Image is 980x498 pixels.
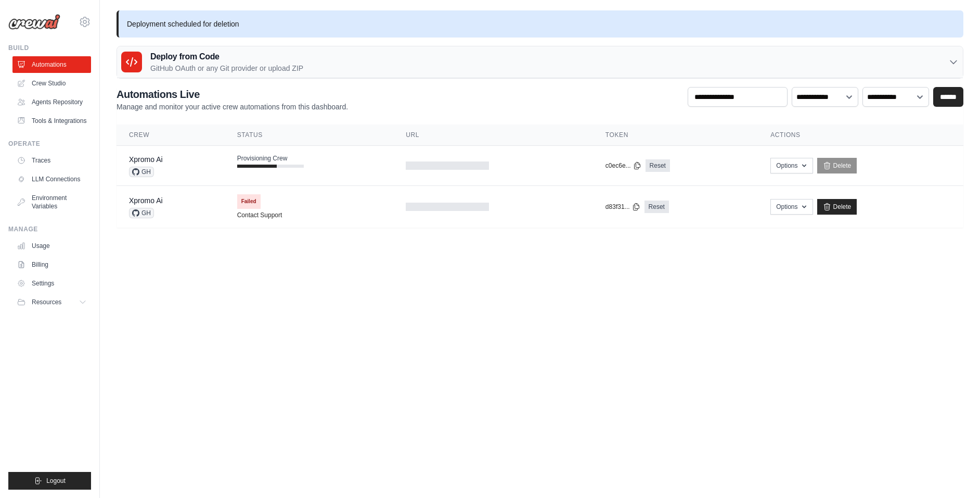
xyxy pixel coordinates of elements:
div: Manage [8,225,91,233]
th: Token [593,124,758,146]
a: Xpromo Ai [129,196,163,205]
button: Options [770,199,813,215]
button: Resources [12,294,91,310]
button: d83f31... [605,203,640,211]
a: LLM Connections [12,171,91,188]
h3: Deploy from Code [150,51,303,63]
a: Contact Support [237,211,282,219]
a: Billing [12,256,91,273]
span: Logout [46,477,66,485]
a: Environment Variables [12,190,91,215]
span: Failed [237,194,261,209]
a: Reset [644,201,669,213]
span: Provisioning Crew [237,154,288,163]
h2: Automations Live [117,87,348,102]
a: Automations [12,56,91,73]
button: c0ec6e... [605,161,641,170]
p: Manage and monitor your active crew automations from this dashboard. [117,102,348,112]
a: Tools & Integrations [12,113,91,129]
a: Crew Studio [12,75,91,92]
a: Delete [817,158,857,173]
th: URL [393,124,593,146]
p: GitHub OAuth or any Git provider or upload ZIP [150,63,303,73]
span: GH [129,167,154,177]
button: Logout [8,472,91,490]
span: GH [129,208,154,218]
th: Status [225,124,394,146]
a: Settings [12,275,91,292]
th: Actions [758,124,963,146]
span: Resources [32,298,61,306]
a: Usage [12,238,91,254]
p: Deployment scheduled for deletion [117,10,963,38]
th: Crew [117,124,225,146]
a: Agents Repository [12,94,91,110]
button: Options [770,158,813,173]
a: Reset [646,159,670,172]
a: Delete [817,199,857,215]
div: Operate [8,140,91,148]
div: Build [8,44,91,52]
a: Traces [12,152,91,169]
img: Logo [8,14,60,30]
a: Xpromo Ai [129,155,163,164]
